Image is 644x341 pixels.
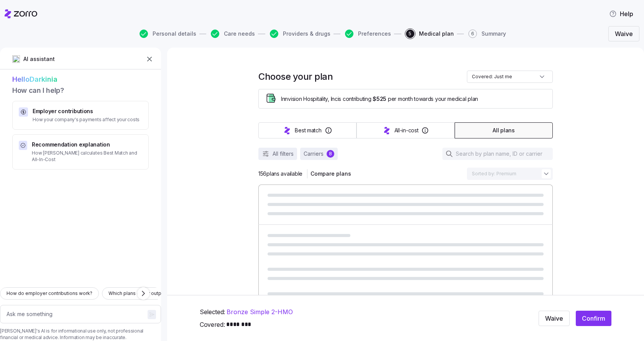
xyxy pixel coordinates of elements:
span: Summary [481,31,506,36]
span: How can I help? [12,85,149,96]
span: How your company's payments affect your costs [33,117,140,123]
button: Help [603,6,639,21]
span: Care needs [224,31,255,36]
span: How do employer contributions work? [7,290,92,297]
button: Waive [608,26,639,41]
a: Providers & drugs [268,30,330,38]
button: Providers & drugs [270,30,330,38]
a: Personal details [138,30,196,38]
button: Carriers8 [300,148,338,160]
a: Care needs [209,30,255,38]
button: All filters [258,148,297,160]
span: How [PERSON_NAME] calculates Best Match and All-In-Cost [32,150,142,163]
a: Preferences [343,30,391,38]
a: 5Medical plan [404,30,454,38]
button: Confirm [576,311,611,326]
span: Covered: [200,320,225,329]
span: AI assistant [23,55,55,63]
img: ai-icon.png [12,55,20,63]
span: Recommendation explanation [32,141,142,148]
button: Care needs [211,30,255,38]
span: Personal details [153,31,196,36]
span: Help [609,9,633,18]
h1: Choose your plan [258,71,333,82]
span: Preferences [358,31,391,36]
span: Providers & drugs [283,31,330,36]
input: Search by plan name, ID or carrier [442,148,553,160]
button: Which plans cover outpatient treatments best? [102,287,220,300]
span: Hello Darkinia [12,74,149,85]
span: All filters [273,150,294,158]
button: Preferences [345,30,391,38]
button: 6Summary [468,30,506,38]
span: Which plans cover outpatient treatments best? [108,290,214,297]
span: Carriers [304,150,324,158]
span: Waive [615,29,633,38]
div: 8 [327,150,334,158]
span: 5 [406,30,414,38]
input: Order by dropdown [467,168,553,180]
button: Personal details [140,30,196,38]
span: Selected: [200,307,225,317]
span: All plans [493,127,514,134]
span: Employer contributions [33,107,140,115]
span: Confirm [582,314,605,323]
span: Compare plans [310,170,351,178]
button: Compare plans [307,168,354,180]
button: Waive [539,311,570,326]
span: 6 [468,30,477,38]
span: Medical plan [419,31,454,36]
span: Waive [545,314,563,323]
button: 5Medical plan [406,30,454,38]
span: Best match [295,127,321,134]
span: Innvision Hospitality, Inc is contributing per month towards your medical plan [281,95,478,103]
a: Bronze Simple 2-HMO [227,307,293,317]
span: All-in-cost [394,127,419,134]
span: 156 plans available [258,170,302,178]
span: $525 [373,95,386,103]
